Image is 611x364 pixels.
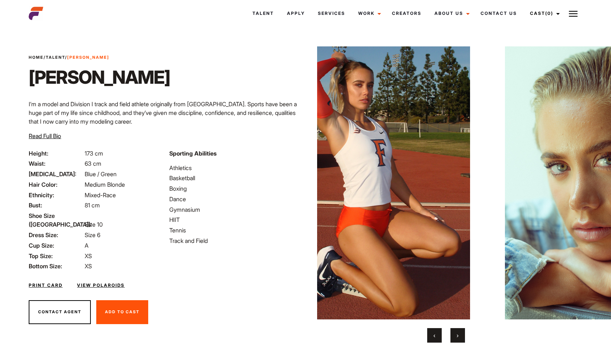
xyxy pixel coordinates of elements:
[169,205,301,214] li: Gymnasium
[29,191,83,199] span: Ethnicity:
[85,252,92,260] span: XS
[29,241,83,250] span: Cup Size:
[85,191,116,199] span: Mixed-Race
[105,309,139,314] span: Add To Cast
[29,170,83,178] span: [MEDICAL_DATA]:
[385,4,428,23] a: Creators
[29,149,83,158] span: Height:
[85,221,103,228] span: Size 10
[169,164,301,172] li: Athletics
[29,211,83,229] span: Shoe Size ([GEOGRAPHIC_DATA]):
[85,150,103,157] span: 173 cm
[85,231,100,239] span: Size 6
[85,262,92,270] span: XS
[169,195,301,203] li: Dance
[29,159,83,168] span: Waist:
[169,226,301,235] li: Tennis
[280,4,311,23] a: Apply
[169,236,301,245] li: Track and Field
[169,174,301,182] li: Basketball
[29,55,44,60] a: Home
[523,4,564,23] a: Cast(0)
[29,201,83,210] span: Bust:
[29,132,61,140] button: Read Full Bio
[85,160,101,167] span: 63 cm
[474,4,523,23] a: Contact Us
[29,282,62,289] a: Print Card
[29,54,109,61] span: / /
[46,55,65,60] a: Talent
[311,4,352,23] a: Services
[29,231,83,239] span: Dress Size:
[246,4,280,23] a: Talent
[67,55,109,60] strong: [PERSON_NAME]
[169,215,301,224] li: HIIT
[545,11,553,16] span: (0)
[29,6,43,21] img: cropped-aefm-brand-fav-22-square.png
[29,66,170,88] h1: [PERSON_NAME]
[29,132,61,140] span: Read Full Bio
[428,4,474,23] a: About Us
[433,332,435,339] span: Previous
[352,4,385,23] a: Work
[569,9,578,18] img: Burger icon
[169,150,217,157] strong: Sporting Abilities
[29,180,83,189] span: Hair Color:
[85,181,125,188] span: Medium Blonde
[85,170,117,178] span: Blue / Green
[77,282,125,289] a: View Polaroids
[29,100,301,126] p: I’m a model and Division I track and field athlete originally from [GEOGRAPHIC_DATA]. Sports have...
[29,252,83,260] span: Top Size:
[457,332,458,339] span: Next
[29,262,83,270] span: Bottom Size:
[96,300,148,324] button: Add To Cast
[169,184,301,193] li: Boxing
[85,242,89,249] span: A
[85,202,100,209] span: 81 cm
[29,300,91,324] button: Contact Agent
